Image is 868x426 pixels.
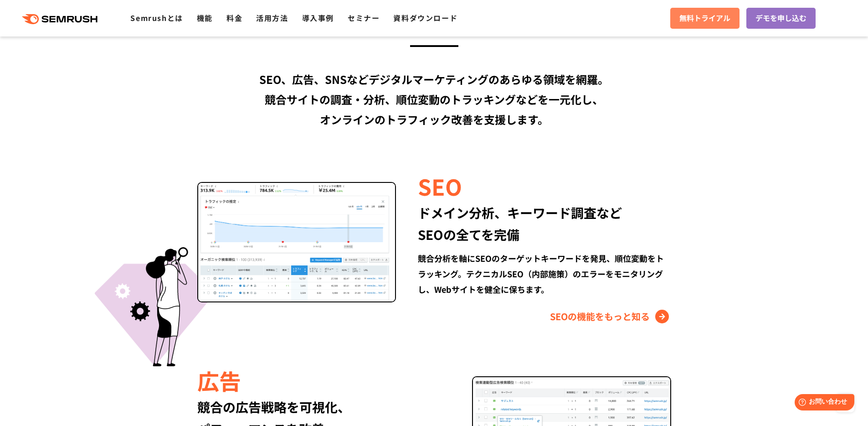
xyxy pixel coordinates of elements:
a: SEOの機能をもっと知る [550,309,671,324]
iframe: Help widget launcher [787,390,858,416]
a: セミナー [348,12,380,23]
a: 機能 [197,12,213,23]
div: 競合分析を軸にSEOのターゲットキーワードを発見、順位変動をトラッキング。テクニカルSEO（内部施策）のエラーをモニタリングし、Webサイトを健全に保ちます。 [418,250,671,297]
span: 無料トライアル [679,12,730,24]
div: 広告 [197,365,450,396]
a: Semrushとは [130,12,183,23]
a: デモを申し込む [746,8,816,29]
a: 料金 [226,12,242,23]
div: SEO [418,171,671,202]
span: デモを申し込む [755,12,806,24]
a: 活用方法 [256,12,288,23]
div: ドメイン分析、キーワード調査など SEOの全てを完備 [418,202,671,245]
div: SEO、広告、SNSなどデジタルマーケティングのあらゆる領域を網羅。 競合サイトの調査・分析、順位変動のトラッキングなどを一元化し、 オンラインのトラフィック改善を支援します。 [172,69,696,130]
a: 無料トライアル [670,8,740,29]
a: 資料ダウンロード [393,12,457,23]
a: 導入事例 [302,12,334,23]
